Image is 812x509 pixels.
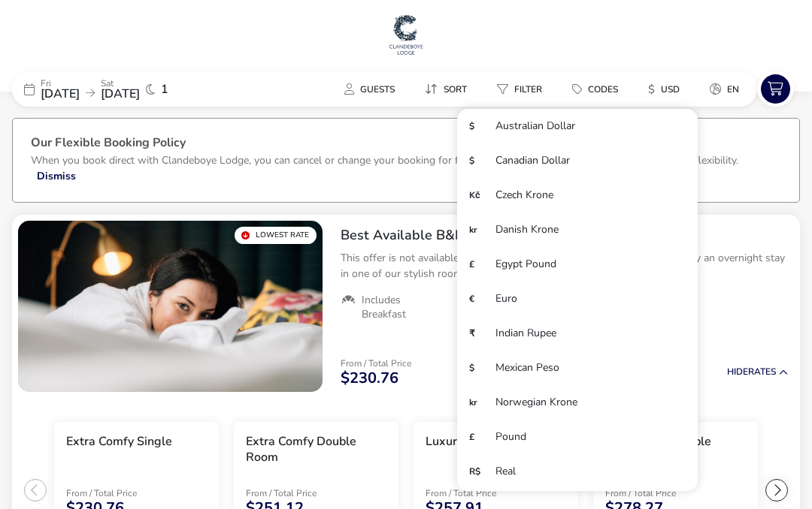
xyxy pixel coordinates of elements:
div: Best Available B&B Rate GuaranteedThis offer is not available on any other website and is exclusi... [329,215,800,333]
strong: Kč [469,191,495,200]
p: This offer is not available on any other website and is exclusive to you! Enjoy an overnight stay... [341,250,788,282]
strong: £ [469,260,495,269]
span: $230.76 [341,371,398,386]
p: From / Total Price [341,359,411,368]
button: Sort [413,78,479,100]
li: $Australian Dollar [457,109,698,143]
swiper-slide: 1 / 1 [18,221,323,392]
p: When you book direct with Clandeboye Lodge, you can cancel or change your booking for free up to ... [31,153,738,167]
span: Filter [514,83,542,95]
button: Dismiss [37,168,76,184]
naf-pibe-menu-bar-item: Guests [332,78,413,100]
naf-pibe-menu-bar-item: $USD [636,78,698,100]
strong: kr [469,225,495,234]
h3: Extra Comfy Double Room [246,434,386,465]
strong: $ [469,156,495,165]
strong: kr [469,398,495,407]
p: From / Total Price [605,489,734,498]
strong: $ [469,122,495,131]
naf-pibe-menu-bar-item: Sort [413,78,485,100]
naf-pibe-menu-bar-item: Codes [560,78,636,100]
h3: Extra Comfy Single [66,434,172,450]
strong: £ [469,432,495,441]
span: [DATE] [101,86,140,102]
p: From / Total Price [426,489,554,498]
strong: $ [469,363,495,372]
button: $USD [636,78,692,100]
span: Includes Breakfast [362,294,441,321]
button: Filter [485,78,554,100]
p: From / Total Price [246,489,374,498]
p: From / Total Price [66,489,195,498]
strong: R$ [469,467,495,476]
strong: ₹ [469,329,495,338]
button: Guests [332,78,407,100]
li: krDanish Krone [457,212,698,247]
li: KčCzech Krone [457,178,698,212]
button: en [698,78,751,100]
li: $Canadian Dollar [457,143,698,178]
li: £Pound [457,420,698,454]
h3: Luxury Loft Single [426,434,527,450]
naf-pibe-menu-bar-item: en [698,78,757,100]
li: $Mexican Peso [457,351,698,385]
li: krNorwegian Krone [457,385,698,420]
span: [DATE] [41,86,80,102]
span: Sort [444,83,467,95]
span: Codes [588,83,618,95]
naf-pibe-menu-bar-item: Filter [485,78,560,100]
li: ₹Indian Rupee [457,316,698,351]
img: Main Website [387,12,425,57]
div: Lowest Rate [235,227,317,244]
span: 1 [161,83,168,95]
span: Guests [360,83,395,95]
li: R$Real [457,454,698,489]
h2: Best Available B&B Rate Guaranteed [341,227,788,244]
div: Fri[DATE]Sat[DATE]1 [12,71,238,107]
strong: € [469,294,495,303]
h3: Our Flexible Booking Policy [31,137,781,152]
p: Fri [41,79,80,88]
li: £Egypt Pound [457,247,698,282]
button: Codes [560,78,630,100]
span: Hide [727,366,748,378]
button: HideRates [727,367,788,377]
p: Sat [101,79,140,88]
span: USD [661,83,680,95]
span: en [727,83,739,95]
i: $ [648,82,655,97]
li: €Euro [457,282,698,316]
